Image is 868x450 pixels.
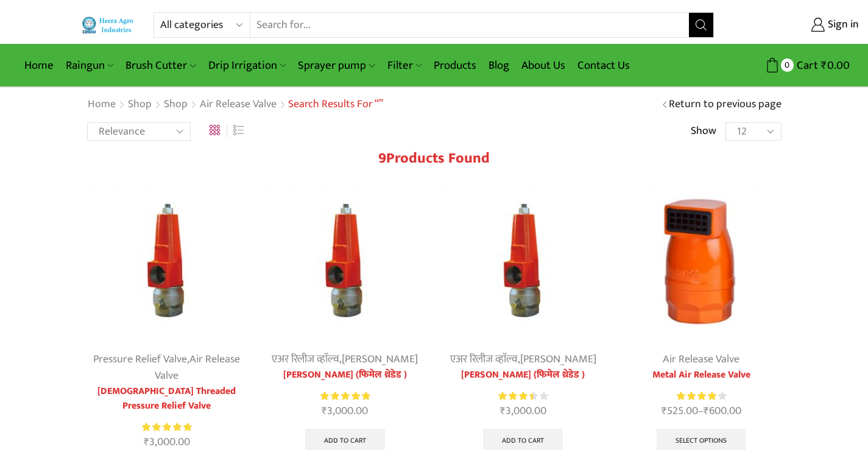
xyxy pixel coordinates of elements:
[199,97,277,113] a: Air Release Valve
[794,57,818,74] span: Cart
[498,390,548,403] div: Rated 3.50 out of 5
[662,402,698,420] bdi: 525.00
[265,351,425,368] div: ,
[127,97,152,113] a: Shop
[265,182,425,342] img: pressure relief valve
[60,51,119,80] a: Raingun
[662,402,667,420] span: ₹
[825,17,859,33] span: Sign in
[87,122,191,141] select: Shop order
[821,56,850,75] bdi: 0.00
[443,351,604,368] div: ,
[704,402,741,420] bdi: 600.00
[571,51,636,80] a: Contact Us
[142,421,191,434] span: Rated out of 5
[292,51,381,80] a: Sprayer pump
[163,97,188,113] a: Shop
[378,146,386,171] span: 9
[265,368,425,382] a: [PERSON_NAME] (फिमेल थ्रेडेड )
[726,54,850,77] a: 0 Cart ₹0.00
[621,403,782,420] span: –
[381,51,428,80] a: Filter
[691,124,716,139] span: Show
[87,97,116,113] a: Home
[428,51,482,80] a: Products
[155,350,240,385] a: Air Release Valve
[320,390,370,403] span: Rated out of 5
[663,350,739,368] a: Air Release Valve
[87,182,247,342] img: Female threaded pressure relief valve
[781,58,794,71] span: 0
[677,390,726,403] div: Rated 4.14 out of 5
[288,98,383,111] h1: Search results for “”
[142,421,191,434] div: Rated 5.00 out of 5
[443,182,604,342] img: pressure relief valve
[87,97,383,113] nav: Breadcrumb
[87,384,247,413] a: [DEMOGRAPHIC_DATA] Threaded Pressure Relief Valve
[520,350,596,368] a: [PERSON_NAME]
[498,390,533,403] span: Rated out of 5
[250,13,690,37] input: Search for...
[621,368,782,382] a: Metal Air Release Valve
[386,146,490,171] span: Products found
[202,51,292,80] a: Drip Irrigation
[450,350,518,368] a: एअर रिलीज व्हाॅल्व
[669,97,782,113] a: Return to previous page
[677,390,718,403] span: Rated out of 5
[500,402,506,420] span: ₹
[320,390,370,403] div: Rated 5.00 out of 5
[621,182,782,342] img: Metal Air Release Valve
[322,402,327,420] span: ₹
[322,402,368,420] bdi: 3,000.00
[821,56,827,75] span: ₹
[93,350,187,368] a: Pressure Relief Valve
[689,13,713,37] button: Search button
[272,350,339,368] a: एअर रिलीज व्हाॅल्व
[18,51,60,80] a: Home
[482,51,515,80] a: Blog
[342,350,418,368] a: [PERSON_NAME]
[500,402,546,420] bdi: 3,000.00
[515,51,571,80] a: About Us
[87,351,247,384] div: ,
[443,368,604,382] a: [PERSON_NAME] (फिमेल थ्रेडेड )
[704,402,709,420] span: ₹
[732,14,859,36] a: Sign in
[119,51,202,80] a: Brush Cutter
